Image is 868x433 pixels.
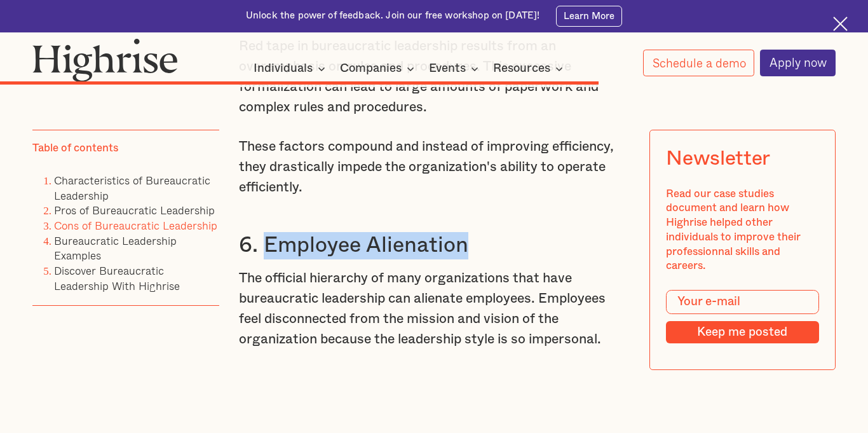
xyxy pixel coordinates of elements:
div: Individuals [254,61,329,76]
div: Unlock the power of feedback. Join our free workshop on [DATE]! [246,10,539,22]
div: Events [429,61,482,76]
a: Characteristics of Bureaucratic Leadership [54,172,210,204]
p: These factors compound and instead of improving efficiency, they drastically impede the organizat... [239,137,629,198]
div: Companies [340,61,402,76]
a: Bureaucratic Leadership Examples [54,232,177,265]
div: Companies [340,61,418,76]
a: Schedule a demo [643,50,755,76]
input: Your e-mail [666,290,818,314]
p: ‍ [239,369,629,389]
div: Events [429,61,466,76]
h3: 6. Employee Alienation [239,232,629,259]
a: Discover Bureaucratic Leadership With Highrise [54,263,180,295]
div: Individuals [254,61,313,76]
div: Newsletter [666,148,770,171]
form: Modal Form [666,290,818,344]
input: Keep me posted [666,321,818,344]
a: Learn More [556,6,622,27]
img: Highrise logo [32,38,177,82]
p: The official hierarchy of many organizations that have bureaucratic leadership can alienate emplo... [239,268,629,350]
a: Cons of Bureaucratic Leadership [54,217,217,235]
div: Table of contents [32,142,118,156]
a: Apply now [760,50,836,76]
div: Read our case studies document and learn how Highrise helped other individuals to improve their p... [666,187,818,273]
a: Pros of Bureaucratic Leadership [54,202,215,219]
div: Resources [493,61,550,76]
img: Cross icon [833,17,848,31]
div: Resources [493,61,567,76]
